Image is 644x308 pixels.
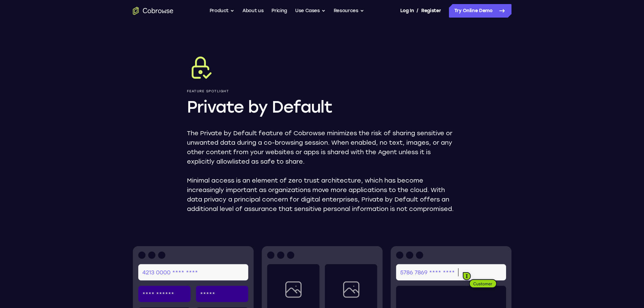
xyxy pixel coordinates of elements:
button: Resources [334,4,364,18]
a: Pricing [271,4,287,18]
p: The Private by Default feature of Cobrowse minimizes the risk of sharing sensitive or unwanted da... [187,128,457,166]
a: About us [242,4,263,18]
p: Minimal access is an element of zero trust architecture, which has become increasingly important ... [187,176,457,214]
a: Log In [400,4,414,18]
a: Register [421,4,441,18]
button: Product [210,4,235,18]
span: / [416,7,419,15]
img: Private by Default [187,54,214,81]
a: Go to the home page [133,7,173,15]
button: Use Cases [295,4,326,18]
p: Feature Spotlight [187,89,457,93]
h1: Private by Default [187,96,457,118]
a: Try Online Demo [449,4,511,18]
